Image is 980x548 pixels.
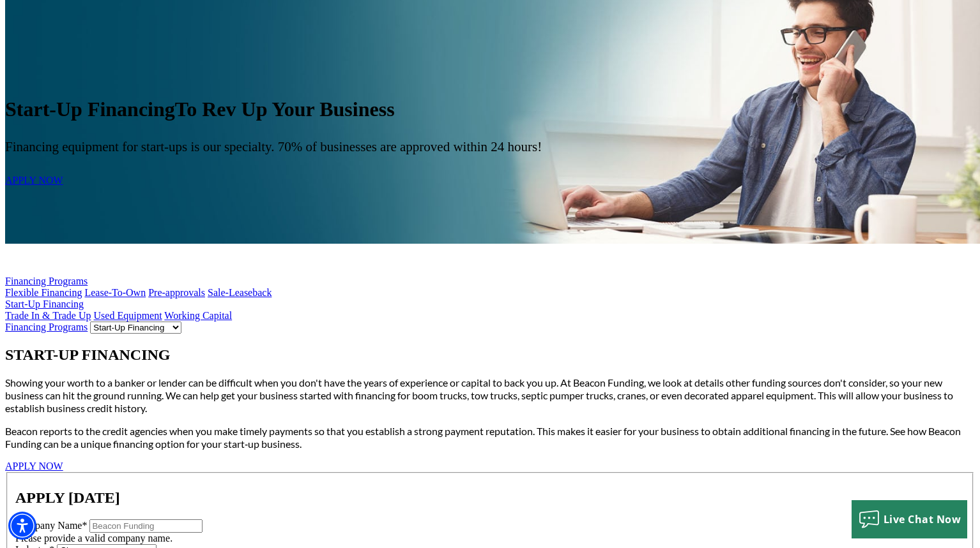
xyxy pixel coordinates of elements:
[5,276,88,286] a: Financing Programs
[5,98,975,121] h1: Start-Up Financing
[175,98,395,121] span: To Rev Up Your Business
[5,346,975,364] h2: START-UP FINANCING
[15,533,965,544] div: Please provide a valid company name.
[884,512,961,526] span: Live Chat Now
[94,310,162,321] a: Used Equipment
[852,500,968,538] button: Live Chat Now
[5,299,84,309] a: Start-Up Financing
[5,322,88,332] a: Financing Programs
[15,489,965,507] h2: APPLY [DATE]
[164,310,232,321] a: Working Capital
[208,287,272,298] a: Sale-Leaseback
[5,461,63,471] a: APPLY NOW
[8,512,36,540] div: Accessibility Menu
[90,322,181,334] select: Single select
[84,287,146,298] a: Lease-To-Own
[5,376,953,414] span: Showing your worth to a banker or lender can be difficult when you don't have the years of experi...
[89,519,203,533] input: Beacon Funding
[5,135,975,159] p: Financing equipment for start-ups is our specialty. 70% of businesses are approved within 24 hours!
[5,287,82,298] a: Flexible Financing
[5,175,63,186] a: APPLY NOW
[15,520,87,531] label: Company Name*
[148,287,205,298] a: Pre-approvals
[5,310,91,321] a: Trade In & Trade Up
[5,425,961,450] span: Beacon reports to the credit agencies when you make timely payments so that you establish a stron...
